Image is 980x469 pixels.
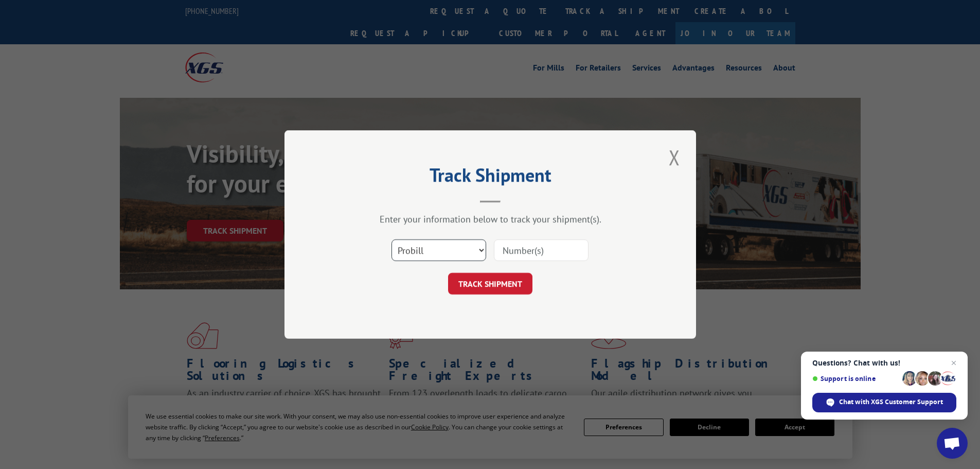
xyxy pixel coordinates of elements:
[812,359,956,367] span: Questions? Chat with us!
[812,375,899,383] span: Support is online
[336,168,645,187] h2: Track Shipment
[448,273,532,294] button: TRACK SHIPMENT
[494,239,589,261] input: Number(s)
[336,213,645,225] div: Enter your information below to track your shipment(s).
[812,393,956,412] span: Chat with XGS Customer Support
[937,428,968,459] a: Open chat
[839,397,943,407] span: Chat with XGS Customer Support
[666,143,683,171] button: Close modal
